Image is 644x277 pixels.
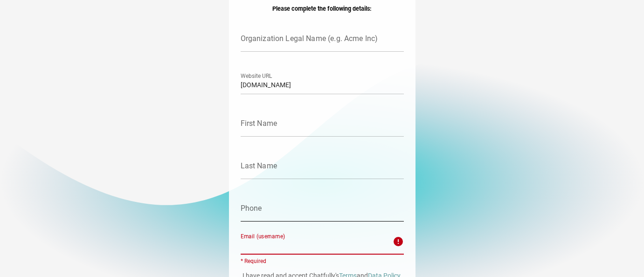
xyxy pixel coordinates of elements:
input: First Name [241,111,404,137]
input: Email (username) [241,229,387,255]
div: Please complete the following details: [241,5,404,14]
input: Website URL [241,68,404,94]
i: error [393,236,404,247]
input: Organization Legal Name (e.g. Acme Inc) [241,26,404,52]
input: Phone [241,195,404,222]
div: * Required [241,258,404,264]
input: Last Name [241,153,404,179]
